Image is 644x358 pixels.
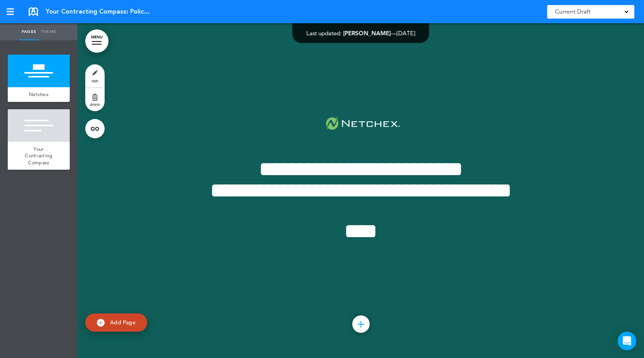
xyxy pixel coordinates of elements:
a: Netchex [8,87,70,102]
span: Last updated: [307,29,342,37]
div: Open Intercom Messenger [618,332,636,350]
a: Theme [39,23,58,40]
div: — [307,30,415,36]
a: Add Page [85,313,147,332]
span: Current Draft [555,6,591,17]
span: Netchex [29,91,48,98]
span: style [91,78,98,83]
span: Add Page [110,319,136,326]
span: Your Contracting Compass [25,146,52,166]
a: style [85,64,105,88]
a: Your Contracting Compass [8,142,70,170]
span: [DATE] [397,29,415,37]
img: add.svg [97,319,105,327]
a: MENU [85,29,108,53]
span: Your Contracting Compass: Policies, Procedures, & Best Practices [46,7,150,16]
a: Pages [19,23,39,40]
a: delete [85,88,105,111]
span: delete [90,102,100,107]
img: 1741158319960-2Asset1.svg [319,114,402,135]
span: [PERSON_NAME] [343,29,391,37]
